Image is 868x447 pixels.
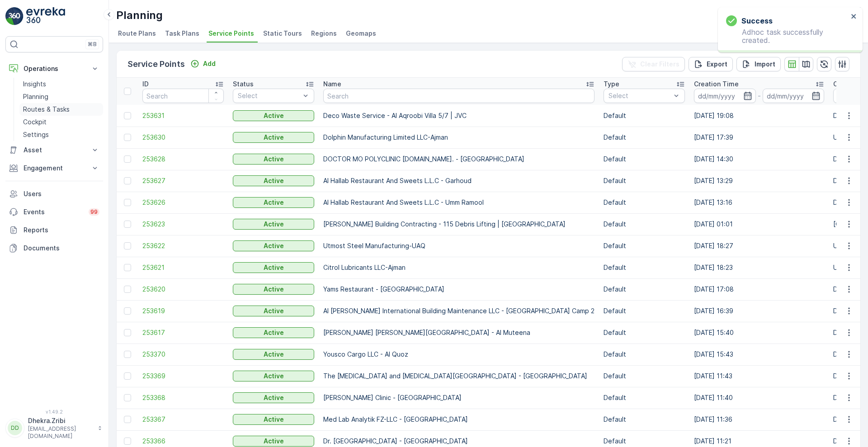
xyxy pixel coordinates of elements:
[233,240,314,251] button: Active
[142,437,224,446] a: 253366
[599,170,689,192] td: Default
[142,306,224,315] a: 253619
[599,343,689,365] td: Default
[28,416,93,425] p: Dhekra.Zribi
[124,264,131,271] div: Toggle Row Selected
[124,286,131,293] div: Toggle Row Selected
[142,350,224,359] a: 253370
[264,328,284,337] p: Active
[233,392,314,403] button: Active
[5,60,103,78] button: Operations
[233,197,314,208] button: Active
[264,133,284,142] p: Active
[233,436,314,447] button: Active
[5,141,103,159] button: Asset
[24,244,99,253] p: Documents
[24,64,85,73] p: Operations
[233,262,314,273] button: Active
[599,300,689,322] td: Default
[758,90,761,101] p: -
[599,105,689,127] td: Default
[124,351,131,358] div: Toggle Row Selected
[124,134,131,141] div: Toggle Row Selected
[323,80,341,89] p: Name
[24,226,99,235] p: Reports
[124,155,131,163] div: Toggle Row Selected
[24,146,85,155] p: Asset
[142,133,224,142] a: 253630
[264,393,284,402] p: Active
[142,89,224,103] input: Search
[707,60,727,69] p: Export
[689,148,829,170] td: [DATE] 14:30
[233,349,314,360] button: Active
[233,371,314,381] button: Active
[264,220,284,229] p: Active
[319,278,599,300] td: Yams Restaurant - [GEOGRAPHIC_DATA]
[142,372,224,381] a: 253369
[124,372,131,380] div: Toggle Row Selected
[5,416,103,440] button: DDDhekra.Zribi[EMAIL_ADDRESS][DOMAIN_NAME]
[24,164,85,173] p: Engagement
[689,127,829,148] td: [DATE] 17:39
[208,29,254,38] span: Service Points
[689,387,829,409] td: [DATE] 11:40
[264,372,284,381] p: Active
[19,90,103,103] a: Planning
[19,116,103,128] a: Cockpit
[124,438,131,445] div: Toggle Row Selected
[264,350,284,359] p: Active
[599,192,689,213] td: Default
[599,387,689,409] td: Default
[263,29,302,38] span: Static Tours
[142,220,224,229] span: 253623
[23,130,49,139] p: Settings
[90,208,98,216] p: 99
[19,78,103,90] a: Insights
[599,322,689,343] td: Default
[5,159,103,177] button: Engagement
[323,89,594,103] input: Search
[689,257,829,278] td: [DATE] 18:23
[689,409,829,430] td: [DATE] 11:36
[238,91,300,100] p: Select
[5,203,103,221] a: Events99
[726,28,848,44] p: Adhoc task successfully created.
[851,13,857,21] button: close
[5,185,103,203] a: Users
[142,80,149,89] p: ID
[599,278,689,300] td: Default
[233,284,314,295] button: Active
[599,127,689,148] td: Default
[755,60,775,69] p: Import
[24,189,99,198] p: Users
[689,300,829,322] td: [DATE] 16:39
[142,241,224,250] span: 253622
[763,89,825,103] input: dd/mm/yyyy
[599,213,689,235] td: Default
[142,263,224,272] a: 253621
[319,148,599,170] td: DOCTOR MO POLYCLINIC [DOMAIN_NAME]. - [GEOGRAPHIC_DATA]
[118,29,156,38] span: Route Plans
[264,437,284,446] p: Active
[264,176,284,185] p: Active
[142,111,224,120] span: 253631
[319,235,599,257] td: Utmost Steel Manufacturing-UAQ
[264,111,284,120] p: Active
[319,387,599,409] td: [PERSON_NAME] Clinic - [GEOGRAPHIC_DATA]
[142,285,224,294] span: 253620
[142,155,224,164] a: 253628
[142,393,224,402] a: 253368
[233,414,314,425] button: Active
[319,170,599,192] td: Al Hallab Restaurant And Sweets L.L.C - Garhoud
[5,221,103,239] a: Reports
[319,343,599,365] td: Yousco Cargo LLC - Al Quoz
[124,416,131,423] div: Toggle Row Selected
